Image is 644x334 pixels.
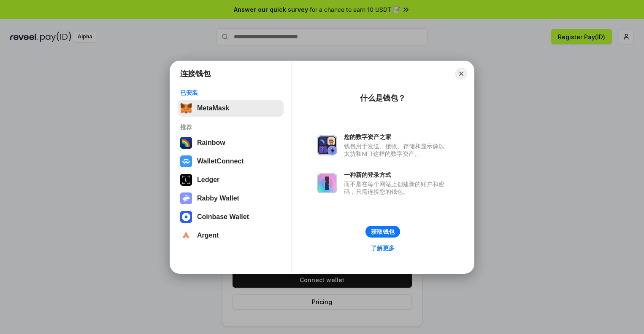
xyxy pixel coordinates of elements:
div: Rabby Wallet [197,195,239,202]
div: Coinbase Wallet [197,213,249,221]
div: 推荐 [180,123,281,131]
button: Rainbow [178,134,284,151]
div: Argent [197,232,219,239]
div: MetaMask [197,104,229,112]
div: 了解更多 [371,244,395,252]
div: 而不是在每个网站上创建新的账户和密码，只需连接您的钱包。 [344,180,449,195]
div: Rainbow [197,139,225,147]
div: 已安装 [180,89,281,96]
img: svg+xml,%3Csvg%20fill%3D%22none%22%20height%3D%2233%22%20viewBox%3D%220%200%2035%2033%22%20width%... [180,102,192,114]
button: Argent [178,227,284,244]
img: svg+xml,%3Csvg%20xmlns%3D%22http%3A%2F%2Fwww.w3.org%2F2000%2Fsvg%22%20fill%3D%22none%22%20viewBox... [317,173,337,193]
div: 一种新的登录方式 [344,171,449,179]
div: 您的数字资产之家 [344,133,449,141]
img: svg+xml,%3Csvg%20width%3D%2228%22%20height%3D%2228%22%20viewBox%3D%220%200%2028%2028%22%20fill%3D... [180,211,192,223]
button: WalletConnect [178,153,284,170]
a: 了解更多 [366,243,400,254]
div: 获取钱包 [371,228,395,235]
button: Close [455,68,467,80]
img: svg+xml,%3Csvg%20width%3D%2228%22%20height%3D%2228%22%20viewBox%3D%220%200%2028%2028%22%20fill%3D... [180,155,192,167]
h1: 连接钱包 [180,69,211,79]
button: Ledger [178,171,284,188]
img: svg+xml,%3Csvg%20width%3D%2228%22%20height%3D%2228%22%20viewBox%3D%220%200%2028%2028%22%20fill%3D... [180,230,192,241]
img: svg+xml,%3Csvg%20width%3D%22120%22%20height%3D%22120%22%20viewBox%3D%220%200%20120%20120%22%20fil... [180,137,192,149]
div: 钱包用于发送、接收、存储和显示像以太坊和NFT这样的数字资产。 [344,142,449,158]
button: 获取钱包 [365,226,400,238]
button: MetaMask [178,100,284,117]
img: svg+xml,%3Csvg%20xmlns%3D%22http%3A%2F%2Fwww.w3.org%2F2000%2Fsvg%22%20width%3D%2228%22%20height%3... [180,174,192,186]
div: WalletConnect [197,158,244,165]
img: svg+xml,%3Csvg%20xmlns%3D%22http%3A%2F%2Fwww.w3.org%2F2000%2Fsvg%22%20fill%3D%22none%22%20viewBox... [317,135,337,155]
div: 什么是钱包？ [360,93,406,103]
img: svg+xml,%3Csvg%20xmlns%3D%22http%3A%2F%2Fwww.w3.org%2F2000%2Fsvg%22%20fill%3D%22none%22%20viewBox... [180,192,192,204]
button: Rabby Wallet [178,190,284,207]
button: Coinbase Wallet [178,208,284,225]
div: Ledger [197,176,219,184]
